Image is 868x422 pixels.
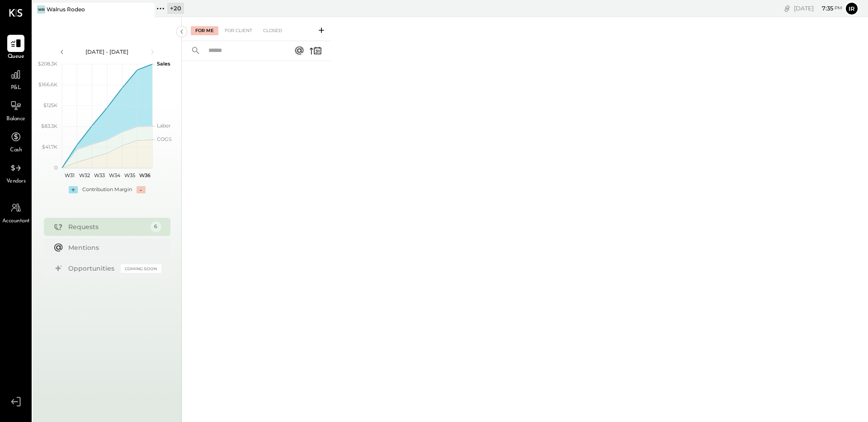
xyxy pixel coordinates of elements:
div: + 20 [167,3,184,14]
div: For Me [191,26,218,35]
div: Walrus Rodeo [47,5,85,13]
span: Cash [10,146,22,155]
text: $83.3K [41,123,57,129]
span: Queue [8,53,24,61]
text: $125K [43,102,57,108]
a: Cash [0,128,31,155]
button: Ir [844,1,859,16]
a: Queue [0,35,31,61]
a: Accountant [0,199,31,225]
text: W34 [109,172,121,178]
text: COGS [157,136,172,142]
a: Vendors [0,159,31,186]
text: Sales [157,61,170,67]
a: P&L [0,66,31,92]
text: $166.6K [38,81,57,88]
div: Opportunities [68,264,116,273]
div: 6 [151,221,161,232]
div: [DATE] [794,4,842,13]
div: + [69,186,78,193]
div: Closed [259,26,287,35]
span: Balance [6,115,25,123]
a: Balance [0,97,31,123]
span: Vendors [6,178,26,186]
span: P&L [11,84,21,92]
div: [DATE] - [DATE] [69,48,146,56]
div: WR [37,5,45,14]
div: For Client [220,26,257,35]
text: $41.7K [42,144,57,150]
text: W35 [124,172,135,178]
div: Requests [68,222,146,231]
text: $208.3K [38,61,57,67]
div: Contribution Margin [82,186,132,193]
text: Labor [157,122,170,129]
text: W32 [79,172,90,178]
div: copy link [783,4,792,13]
div: Coming Soon [121,264,161,273]
text: W31 [64,172,74,178]
span: Accountant [2,217,30,225]
div: Mentions [68,243,157,252]
div: - [137,186,146,193]
text: W36 [139,172,150,178]
text: W33 [94,172,105,178]
text: 0 [54,164,57,171]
